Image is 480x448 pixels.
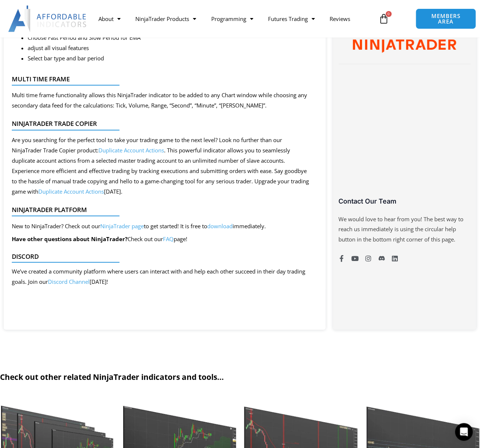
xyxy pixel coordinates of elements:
img: LogoAI | Affordable Indicators – NinjaTrader [8,6,87,32]
h4: NinjaTrader Trade Copier [12,120,312,127]
span: adjust all visual features [28,44,89,52]
h4: Multi Time Frame [12,75,312,83]
span: Choose Fast Period and Slow Period for EMA [28,34,140,41]
a: Discord Channel [48,278,90,285]
a: Futures Trading [260,10,322,27]
span: We’ve created a community platform where users can interact with and help each other succeed in t... [12,267,305,285]
a: Duplicate Account Actions [98,147,164,154]
h4: Discord [12,253,312,260]
div: Open Intercom Messenger [455,423,473,441]
a: download [207,222,233,229]
span: MEMBERS AREA [423,13,469,24]
iframe: Customer reviews powered by Trustpilot [338,73,471,202]
p: New to NinjaTrader? Check out our to get started! It is free to immediately. [12,221,266,231]
a: FAQ [163,235,174,242]
a: NinjaTrader page [100,222,144,229]
p: Check out our page! [12,234,266,244]
a: Programming [204,10,260,27]
span: Multi time frame functionality allows this NinjaTrader indicator to be added to any Chart window ... [12,91,307,109]
span: 0 [386,11,392,17]
div: Are you searching for the perfect tool to take your trading game to the next level? Look no furth... [12,135,312,197]
a: 0 [368,8,400,29]
p: We would love to hear from you! The best way to reach us immediately is using the circular help b... [338,214,471,245]
a: NinjaTrader Products [128,10,204,27]
nav: Menu [91,10,374,27]
img: NinjaTrader Wordmark color RGB | Affordable Indicators – NinjaTrader [353,39,456,52]
a: Reviews [322,10,357,27]
a: About [91,10,128,27]
h4: NinjaTrader Platform [12,206,312,213]
a: Duplicate Account Actions [38,187,104,195]
span: Select bar type and bar period [28,54,104,62]
a: MEMBERS AREA [415,8,476,29]
h3: Contact Our Team [338,197,471,205]
b: Have other questions about NinjaTrader? [12,235,128,242]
